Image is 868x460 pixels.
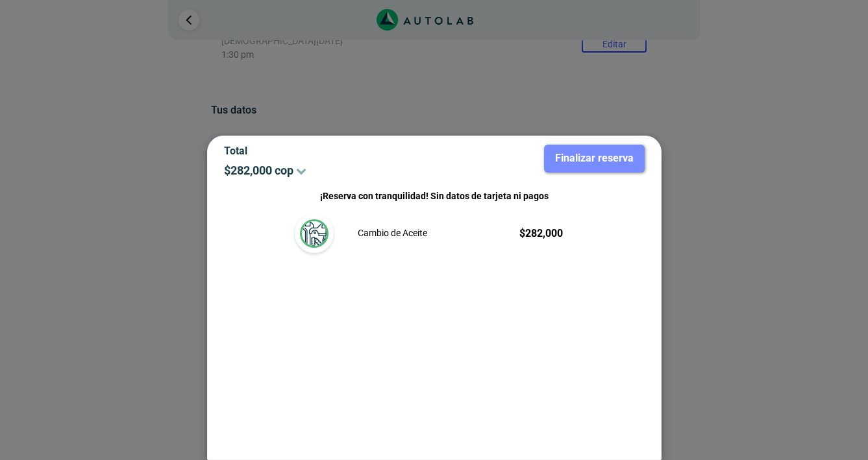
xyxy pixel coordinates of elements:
[224,163,425,177] p: $ 282,000 cop
[300,219,329,248] img: mantenimiento_general-v3.svg
[544,145,645,173] button: Finalizar reserva
[224,145,425,157] p: Total
[224,189,645,204] p: ¡Reserva con tranquilidad! Sin datos de tarjeta ni pagos
[358,227,427,241] p: Cambio de Aceite
[481,226,563,241] p: $ 282,000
